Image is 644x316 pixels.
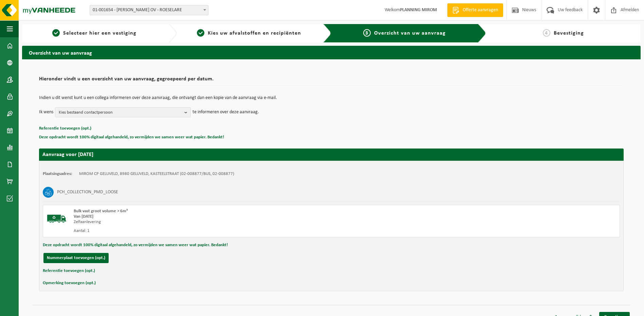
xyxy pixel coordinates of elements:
span: 3 [363,29,371,37]
strong: Van [DATE] [74,214,93,219]
span: 2 [197,29,204,37]
button: Referentie toevoegen (opt.) [39,124,91,133]
h2: Overzicht van uw aanvraag [22,46,641,59]
strong: Aanvraag voor [DATE] [42,152,93,157]
button: Deze opdracht wordt 100% digitaal afgehandeld, zo vermijden we samen weer wat papier. Bedankt! [43,241,228,250]
button: Nummerplaat toevoegen (opt.) [43,253,109,263]
button: Deze opdracht wordt 100% digitaal afgehandeld, zo vermijden we samen weer wat papier. Bedankt! [39,133,224,142]
h2: Hieronder vindt u een overzicht van uw aanvraag, gegroepeerd per datum. [39,76,624,85]
p: Ik wens [39,107,53,117]
span: Overzicht van uw aanvraag [374,31,446,36]
p: te informeren over deze aanvraag. [192,107,259,117]
span: 1 [52,29,60,37]
span: Selecteer hier een vestiging [63,31,136,36]
strong: Plaatsingsadres: [43,172,72,176]
button: Kies bestaand contactpersoon [55,107,191,117]
span: Bulk vast groot volume > 6m³ [74,209,128,213]
span: Kies uw afvalstoffen en recipiënten [208,31,301,36]
div: Zelfaanlevering [74,219,358,225]
a: 1Selecteer hier een vestiging [25,29,163,37]
span: Kies bestaand contactpersoon [59,107,182,118]
img: BL-SO-LV.png [47,209,67,229]
span: Bevestiging [554,31,584,36]
button: Opmerking toevoegen (opt.) [43,279,96,288]
p: Indien u dit wenst kunt u een collega informeren over deze aanvraag, die ontvangt dan een kopie v... [39,96,624,100]
span: 01-001654 - MIROM ROESELARE OV - ROESELARE [90,5,208,15]
div: Aantal: 1 [74,228,358,234]
a: 2Kies uw afvalstoffen en recipiënten [180,29,318,37]
button: Referentie toevoegen (opt.) [43,266,95,275]
span: 4 [543,29,550,37]
td: MIROM CP GELUVELD, 8980 GELUVELD, KASTEELSTRAAT (02-008877/BUS, 02-008877) [79,171,234,177]
a: Offerte aanvragen [447,3,503,17]
span: 01-001654 - MIROM ROESELARE OV - ROESELARE [90,5,208,15]
h3: PCH_COLLECTION_PMD_LOOSE [57,187,118,198]
strong: PLANNING MIROM [400,7,437,13]
span: Offerte aanvragen [461,7,500,14]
